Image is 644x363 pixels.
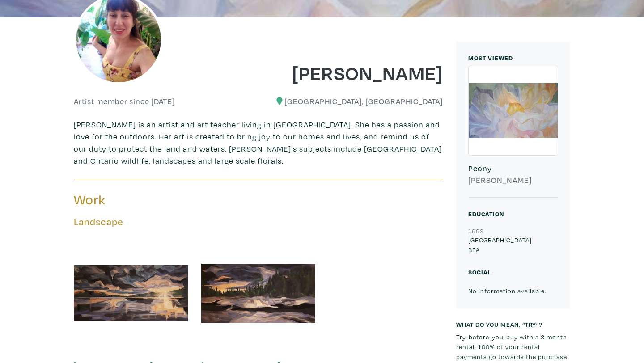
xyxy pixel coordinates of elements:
small: Social [468,268,491,276]
h5: Landscape [74,216,443,228]
small: 1993 [468,227,484,235]
small: MOST VIEWED [468,54,513,62]
a: Peony [PERSON_NAME] [468,66,558,198]
h3: Work [74,191,252,208]
h1: [PERSON_NAME] [265,60,443,84]
h6: What do you mean, “try”? [456,321,570,328]
h6: Peony [468,164,558,173]
p: [GEOGRAPHIC_DATA] BFA [468,235,558,254]
small: No information available. [468,287,547,295]
p: [PERSON_NAME] is an artist and art teacher living in [GEOGRAPHIC_DATA]. She has a passion and lov... [74,118,443,167]
h6: Artist member since [DATE] [74,97,175,106]
h6: [PERSON_NAME] [468,175,558,185]
small: Education [468,210,504,218]
h6: [GEOGRAPHIC_DATA], [GEOGRAPHIC_DATA] [265,97,443,106]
